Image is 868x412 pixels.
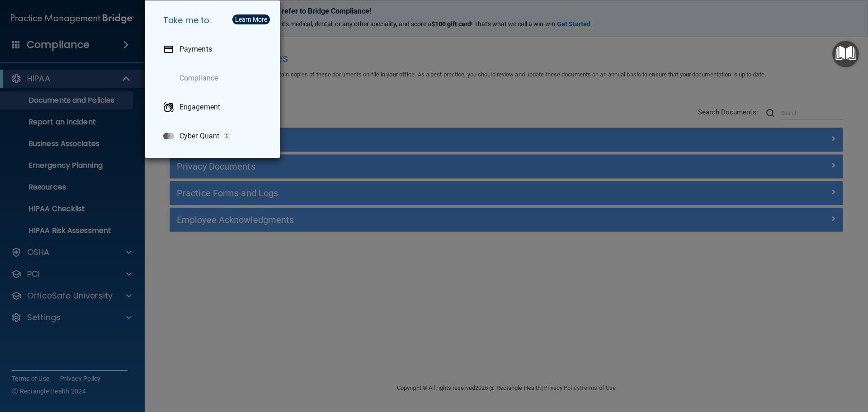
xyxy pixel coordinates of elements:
[179,45,212,54] p: Payments
[235,16,267,23] div: Learn More
[156,95,273,120] a: Engagement
[156,123,273,149] a: Cyber Quant
[232,14,270,24] button: Learn More
[832,41,859,67] button: Open Resource Center
[156,8,273,33] h5: Take me to:
[156,37,273,62] a: Payments
[179,132,219,141] p: Cyber Quant
[179,103,220,112] p: Engagement
[156,66,273,91] a: Compliance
